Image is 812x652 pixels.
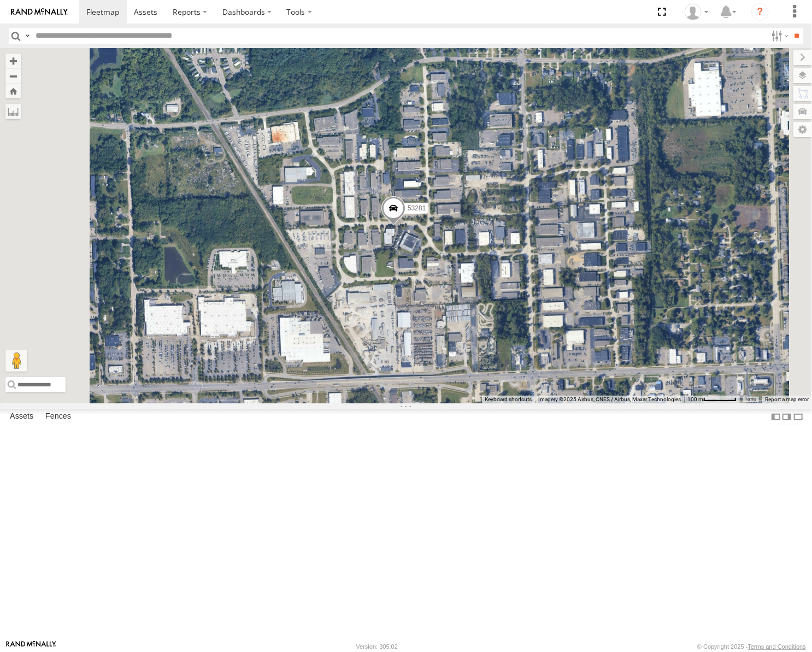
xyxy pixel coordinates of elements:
a: Visit our Website [6,641,56,652]
button: Drag Pegman onto the map to open Street View [5,350,27,372]
div: Miky Transport [681,4,713,20]
label: Fences [40,409,77,425]
span: Imagery ©2025 Airbus, CNES / Airbus, Maxar Technologies [538,396,681,402]
span: 100 m [687,396,703,402]
a: Report a map error [765,396,809,402]
div: Version: 305.02 [356,643,398,650]
label: Assets [4,409,39,425]
label: Measure [5,104,21,119]
i: ? [751,3,769,21]
span: 53281 [408,204,426,212]
button: Zoom in [5,54,21,68]
a: Terms [745,397,757,401]
button: Keyboard shortcuts [485,396,532,403]
button: Map Scale: 100 m per 57 pixels [684,396,740,403]
label: Search Query [23,28,32,44]
label: Hide Summary Table [793,409,804,425]
a: Terms and Conditions [748,643,806,650]
div: © Copyright 2025 - [697,643,806,650]
label: Dock Summary Table to the Right [781,409,792,425]
button: Zoom Home [5,84,21,98]
label: Dock Summary Table to the Left [770,409,781,425]
label: Search Filter Options [767,28,791,44]
label: Map Settings [793,122,812,137]
img: rand-logo.svg [11,8,68,16]
button: Zoom out [5,68,21,84]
